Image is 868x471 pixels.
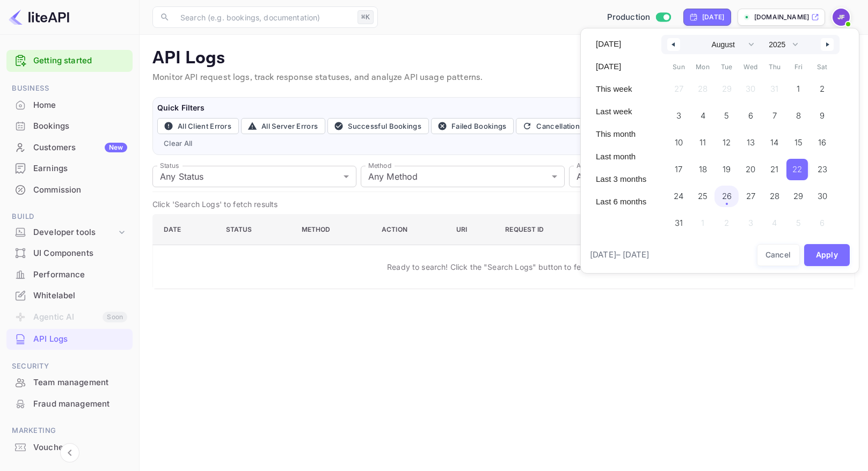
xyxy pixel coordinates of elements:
[589,35,653,53] button: [DATE]
[820,106,825,126] span: 9
[786,183,811,204] button: 29
[667,210,691,231] button: 31
[818,133,826,152] span: 16
[762,183,786,204] button: 28
[762,156,786,178] button: 21
[770,133,778,152] span: 14
[699,160,707,179] span: 18
[724,106,729,126] span: 5
[714,102,739,124] button: 5
[667,156,691,178] button: 17
[714,129,739,151] button: 12
[589,193,653,211] button: Last 6 months
[739,183,763,204] button: 27
[762,102,786,124] button: 7
[811,76,835,97] button: 2
[772,106,777,126] span: 7
[792,160,802,179] span: 22
[811,58,835,76] span: Sat
[739,102,763,124] button: 6
[714,58,739,76] span: Tue
[589,148,653,166] button: Last month
[714,156,739,178] button: 19
[818,160,827,179] span: 23
[589,125,653,143] button: This month
[675,133,683,152] span: 10
[699,133,706,152] span: 11
[691,183,715,204] button: 25
[811,129,835,151] button: 16
[796,106,801,126] span: 8
[770,160,778,179] span: 21
[589,80,653,98] button: This week
[691,129,715,151] button: 11
[723,133,731,152] span: 12
[589,102,653,121] button: Last week
[589,57,653,76] button: [DATE]
[770,187,779,206] span: 28
[701,106,705,126] span: 4
[797,79,800,99] span: 1
[691,102,715,124] button: 4
[746,187,755,206] span: 27
[818,187,827,206] span: 30
[691,156,715,178] button: 18
[667,129,691,151] button: 10
[691,58,715,76] span: Mon
[811,156,835,178] button: 23
[762,58,786,76] span: Thu
[590,249,649,261] span: [DATE] – [DATE]
[589,170,653,188] button: Last 3 months
[739,156,763,178] button: 20
[786,58,811,76] span: Fri
[757,244,800,266] button: Cancel
[811,183,835,204] button: 30
[722,187,732,206] span: 26
[667,58,691,76] span: Sun
[667,183,691,204] button: 24
[786,156,811,178] button: 22
[804,244,850,266] button: Apply
[675,160,682,179] span: 17
[739,129,763,151] button: 13
[675,214,683,233] span: 31
[820,79,825,99] span: 2
[746,160,755,179] span: 20
[723,160,731,179] span: 19
[786,102,811,124] button: 8
[786,129,811,151] button: 15
[667,102,691,124] button: 3
[676,106,681,126] span: 3
[747,133,755,152] span: 13
[793,187,803,206] span: 29
[748,106,753,126] span: 6
[739,58,763,76] span: Wed
[794,133,803,152] span: 15
[811,102,835,124] button: 9
[786,76,811,97] button: 1
[762,129,786,151] button: 14
[698,187,707,206] span: 25
[714,183,739,204] button: 26
[674,187,683,206] span: 24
